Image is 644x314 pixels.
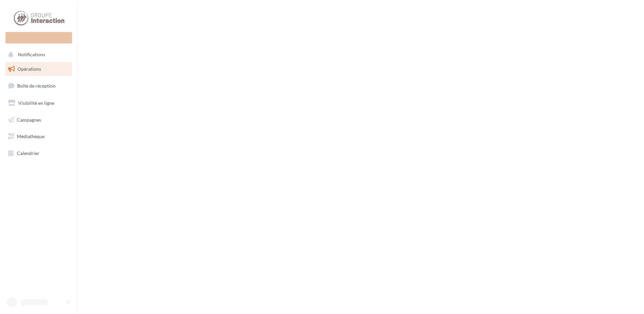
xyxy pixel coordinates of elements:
[17,150,39,156] span: Calendrier
[18,66,41,72] span: Opérations
[5,32,72,43] div: Nouvelle campagne
[4,78,73,93] a: Boîte de réception
[4,113,73,127] a: Campagnes
[4,96,73,110] a: Visibilité en ligne
[17,133,44,139] span: Médiathèque
[18,52,45,58] span: Notifications
[17,83,56,89] span: Boîte de réception
[4,62,73,76] a: Opérations
[4,146,73,160] a: Calendrier
[4,129,73,144] a: Médiathèque
[17,117,41,122] span: Campagnes
[18,100,54,106] span: Visibilité en ligne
